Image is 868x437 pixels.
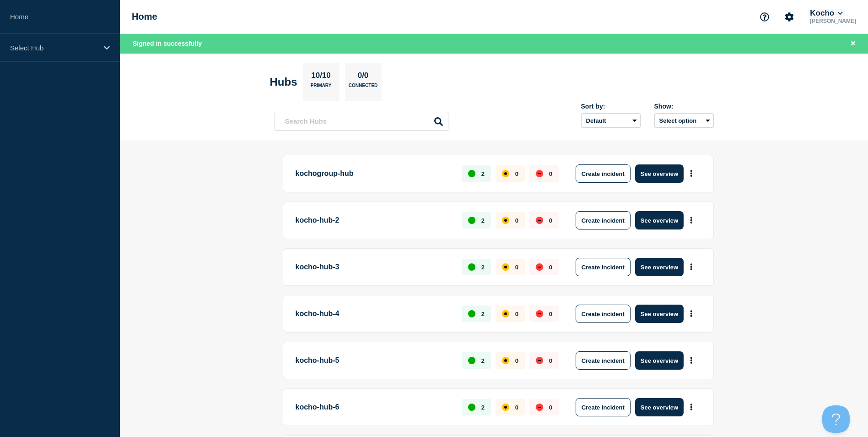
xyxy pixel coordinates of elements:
p: 0 [549,170,552,177]
div: down [536,404,543,411]
button: Account settings [780,7,799,27]
p: 0 [549,404,552,411]
button: Close banner [847,38,859,49]
p: kocho-hub-2 [296,211,452,229]
p: 2 [481,357,485,364]
button: More actions [685,399,697,416]
button: Select option [654,113,714,128]
div: down [536,310,543,317]
button: See overview [635,351,684,370]
p: 0 [515,264,518,271]
span: Signed in successfully [133,40,202,47]
p: kocho-hub-4 [296,305,452,323]
button: Kocho [808,9,844,18]
div: up [468,404,475,411]
button: See overview [635,258,684,276]
button: See overview [635,305,684,323]
button: More actions [685,165,697,182]
p: 2 [481,404,485,411]
div: Show: [654,103,714,110]
div: affected [502,404,509,411]
p: Primary [311,83,332,93]
p: 0/0 [354,71,372,83]
button: See overview [635,398,684,416]
div: affected [502,357,509,364]
p: 0 [549,311,552,317]
div: affected [502,217,509,224]
p: 0 [515,357,518,364]
button: More actions [685,212,697,229]
iframe: Help Scout Beacon - Open [822,405,850,433]
div: affected [502,263,509,271]
div: down [536,217,543,224]
p: kocho-hub-6 [296,398,452,416]
input: Search Hubs [275,112,448,131]
button: Create incident [576,211,631,229]
div: up [468,310,475,317]
p: 0 [515,404,518,411]
p: 0 [515,311,518,317]
div: up [468,357,475,364]
p: Connected [349,83,377,93]
p: kocho-hub-3 [296,258,452,276]
p: 0 [549,357,552,364]
p: 0 [515,217,518,224]
button: Create incident [576,258,631,276]
div: Sort by: [581,103,641,110]
button: Create incident [576,351,631,370]
button: Create incident [576,398,631,416]
p: 2 [481,311,485,317]
button: Create incident [576,164,631,183]
button: Support [755,7,774,27]
p: 2 [481,264,485,271]
div: down [536,263,543,271]
p: 0 [549,217,552,224]
div: up [468,263,475,271]
h1: Home [132,11,157,22]
p: 10/10 [308,71,334,83]
div: affected [502,170,509,177]
button: More actions [685,352,697,369]
button: See overview [635,164,684,183]
p: [PERSON_NAME] [808,18,858,24]
button: See overview [635,211,684,229]
div: affected [502,310,509,317]
div: down [536,357,543,364]
p: kocho-hub-5 [296,351,452,370]
button: More actions [685,306,697,322]
p: 2 [481,170,485,177]
p: 0 [515,170,518,177]
h2: Hubs [270,76,297,88]
p: Select Hub [10,44,98,52]
p: 2 [481,217,485,224]
div: up [468,170,475,177]
button: More actions [685,259,697,276]
p: kochogroup-hub [296,164,452,183]
select: Sort by [581,113,641,128]
div: up [468,217,475,224]
p: 0 [549,264,552,271]
div: down [536,170,543,177]
button: Create incident [576,305,631,323]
